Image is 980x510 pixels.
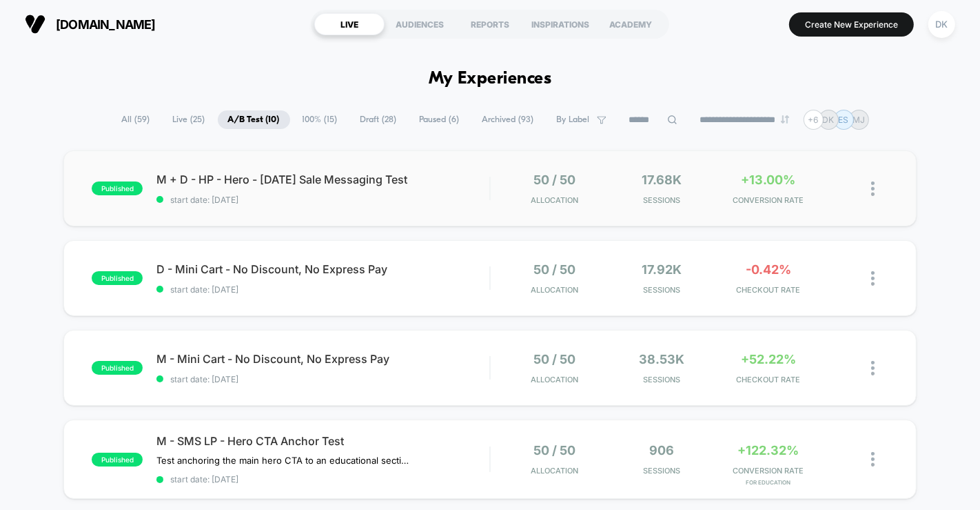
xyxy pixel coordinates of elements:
span: By Label [557,115,590,125]
img: close [871,361,875,375]
span: Test anchoring the main hero CTA to an educational section about our method vs. TTB product detai... [156,455,412,466]
span: 100% ( 15 ) [292,110,348,129]
span: published [92,182,143,195]
span: start date: [DATE] [156,195,489,205]
span: Allocation [531,466,578,475]
span: 50 / 50 [533,262,575,277]
span: start date: [DATE] [156,374,489,384]
span: Sessions [611,195,711,205]
h1: My Experiences [429,69,552,89]
span: published [92,453,143,467]
span: M - SMS LP - Hero CTA Anchor Test [156,434,489,448]
span: All ( 59 ) [112,110,161,129]
button: DK [924,10,959,39]
p: MJ [853,115,865,125]
span: M - Mini Cart - No Discount, No Express Pay [156,352,489,366]
span: Sessions [611,375,711,384]
span: M + D - HP - Hero - [DATE] Sale Messaging Test [156,173,489,186]
div: INSPIRATIONS [525,13,595,35]
div: LIVE [314,13,385,35]
span: +52.22% [741,352,796,366]
span: Sessions [611,285,711,295]
span: Allocation [531,195,578,205]
span: start date: [DATE] [156,474,489,484]
img: Visually logo [25,14,45,35]
span: +122.32% [737,443,799,458]
p: ES [839,115,849,125]
img: close [871,452,875,467]
span: Allocation [531,375,578,384]
span: 50 / 50 [533,443,575,458]
span: CHECKOUT RATE [718,285,818,295]
span: 50 / 50 [533,173,575,187]
button: [DOMAIN_NAME] [21,13,160,35]
span: Archived ( 93 ) [472,110,544,129]
div: ACADEMY [595,13,666,35]
span: 906 [649,443,674,458]
div: DK [928,11,955,38]
button: Create New Experience [789,12,914,37]
span: 38.53k [639,352,684,366]
span: 50 / 50 [533,352,575,366]
span: 17.92k [642,262,682,277]
span: [DOMAIN_NAME] [56,17,156,32]
span: Draft ( 28 ) [350,110,407,129]
span: CONVERSION RATE [718,466,818,475]
span: CHECKOUT RATE [718,375,818,384]
span: CONVERSION RATE [718,195,818,205]
img: close [871,271,875,286]
span: A/B Test ( 10 ) [218,110,290,129]
div: REPORTS [455,13,525,35]
span: -0.42% [746,262,791,277]
div: + 6 [804,110,824,130]
img: close [871,182,875,196]
span: published [92,271,143,285]
span: for Education [718,479,818,486]
span: +13.00% [741,173,795,187]
p: DK [823,115,835,125]
span: Sessions [611,466,711,475]
span: start date: [DATE] [156,284,489,295]
span: Paused ( 6 ) [409,110,470,129]
span: Live ( 25 ) [163,110,216,129]
span: Allocation [531,285,578,295]
span: published [92,361,143,375]
span: D - Mini Cart - No Discount, No Express Pay [156,262,489,276]
span: 17.68k [642,173,682,187]
div: AUDIENCES [385,13,455,35]
img: end [781,115,789,124]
